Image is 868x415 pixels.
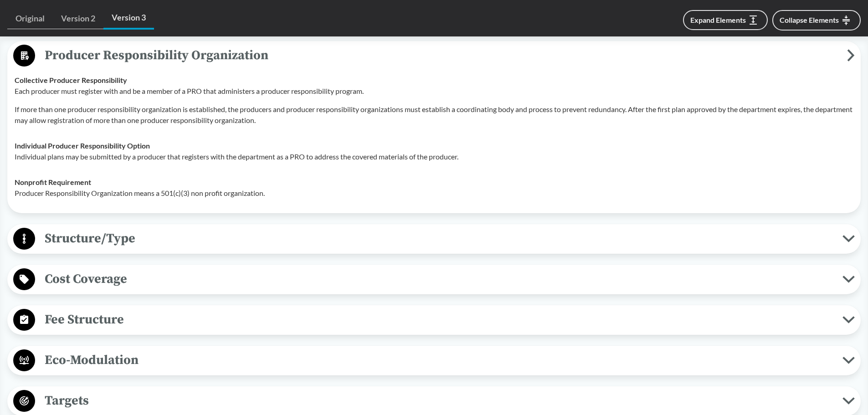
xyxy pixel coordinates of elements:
[7,8,53,29] a: Original
[772,10,861,31] button: Collapse Elements
[10,227,858,251] button: Structure/Type
[15,76,127,84] strong: Collective Producer Responsibility
[15,188,853,199] p: Producer Responsibility Organization means a 501(c)(3) non profit organization.
[35,350,842,370] span: Eco-Modulation
[53,8,103,29] a: Version 2
[683,10,768,30] button: Expand Elements
[15,178,91,186] strong: Nonprofit Requirement
[10,44,858,67] button: Producer Responsibility Organization
[35,45,847,66] span: Producer Responsibility Organization
[35,390,842,411] span: Targets
[10,268,858,291] button: Cost Coverage
[15,151,853,162] p: Individual plans may be submitted by a producer that registers with the department as a PRO to ad...
[10,389,858,413] button: Targets
[15,141,150,150] strong: Individual Producer Responsibility Option
[103,7,154,30] a: Version 3
[35,228,842,249] span: Structure/Type
[10,349,858,372] button: Eco-Modulation
[15,104,853,126] p: If more than one producer responsibility organization is established, the producers and producer ...
[15,86,853,97] p: Each producer must register with and be a member of a PRO that administers a producer responsibil...
[10,308,858,332] button: Fee Structure
[35,269,842,289] span: Cost Coverage
[35,309,842,330] span: Fee Structure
